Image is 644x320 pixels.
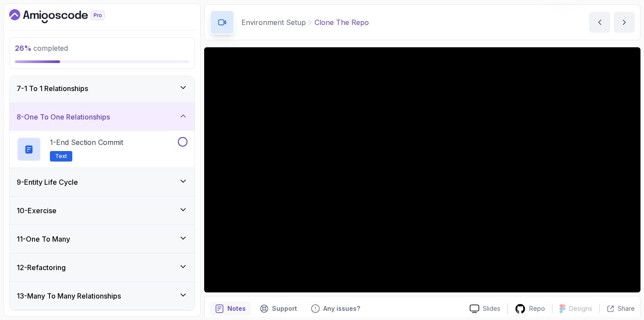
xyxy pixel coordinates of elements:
[9,9,125,23] a: Dashboard
[306,302,365,316] button: Feedback button
[55,153,67,160] span: Text
[17,262,66,273] h3: 12 - Refactoring
[10,168,195,196] button: 9-Entity Life Cycle
[10,253,195,281] button: 12-Refactoring
[614,12,635,33] button: next content
[15,44,68,53] span: completed
[10,225,195,253] button: 11-One To Many
[529,304,545,313] p: Repo
[10,103,195,131] button: 8-One To One Relationships
[50,137,123,148] p: 1 - End Section Commit
[17,112,110,122] h3: 8 - One To One Relationships
[10,197,195,225] button: 10-Exercise
[241,17,306,28] p: Environment Setup
[204,47,640,292] iframe: 1 - Clone The Repo
[10,74,195,102] button: 7-1 To 1 Relationships
[508,303,552,314] a: Repo
[227,304,246,313] p: Notes
[17,83,88,94] h3: 7 - 1 To 1 Relationships
[618,304,635,313] p: Share
[17,291,121,301] h3: 13 - Many To Many Relationships
[599,304,635,313] button: Share
[210,302,251,316] button: notes button
[483,304,500,313] p: Slides
[272,304,297,313] p: Support
[589,12,610,33] button: previous content
[17,234,70,244] h3: 11 - One To Many
[255,302,302,316] button: Support button
[323,304,360,313] p: Any issues?
[569,304,592,313] p: Designs
[463,304,507,313] a: Slides
[315,17,369,28] p: Clone The Repo
[15,44,32,53] span: 26 %
[17,177,78,187] h3: 9 - Entity Life Cycle
[10,282,195,310] button: 13-Many To Many Relationships
[17,205,57,216] h3: 10 - Exercise
[17,137,188,162] button: 1-End Section CommitText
